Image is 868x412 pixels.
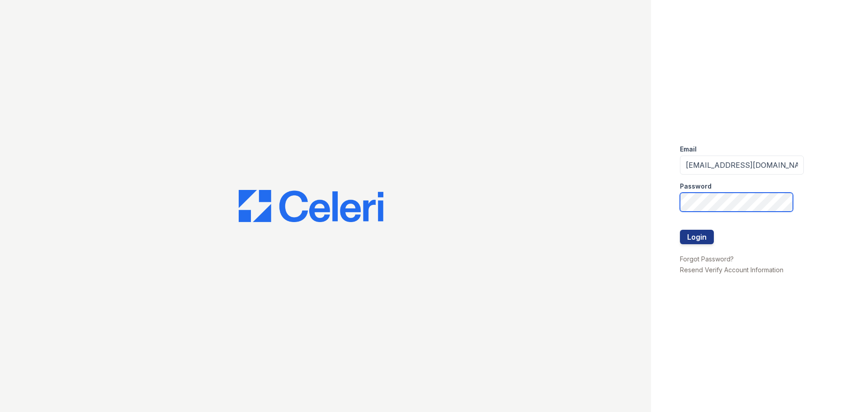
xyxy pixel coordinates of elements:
img: CE_Logo_Blue-a8612792a0a2168367f1c8372b55b34899dd931a85d93a1a3d3e32e68fde9ad4.png [239,190,383,223]
a: Forgot Password? [680,255,734,263]
label: Password [680,182,712,191]
a: Resend Verify Account Information [680,266,783,274]
label: Email [680,145,697,154]
button: Login [680,230,714,244]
